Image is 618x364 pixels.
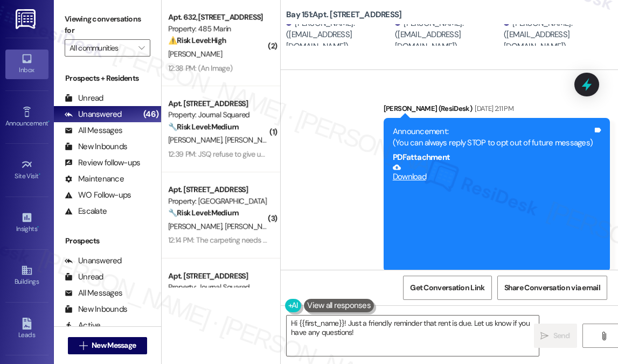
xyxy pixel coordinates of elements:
b: Bay 151: Apt. [STREET_ADDRESS] [286,9,401,20]
div: [PERSON_NAME]. ([EMAIL_ADDRESS][DOMAIN_NAME]) [395,18,501,52]
div: Active [65,320,101,331]
a: Inbox [5,50,48,79]
div: Apt. [STREET_ADDRESS] [168,270,268,282]
div: 12:39 PM: JSQ refuse to give us access to the dog park. We want to know why plz [168,149,422,159]
div: [PERSON_NAME]. ([EMAIL_ADDRESS][DOMAIN_NAME]) [504,18,610,52]
span: [PERSON_NAME] [168,135,225,145]
div: Escalate [65,206,107,217]
span: Share Conversation via email [504,282,600,293]
strong: ⚠️ Risk Level: High [168,36,226,45]
div: Unread [65,271,103,283]
div: Apt. [STREET_ADDRESS] [168,98,268,109]
a: Insights • [5,208,48,237]
div: New Inbounds [65,304,127,315]
div: All Messages [65,288,122,299]
div: Maintenance [65,173,124,185]
div: Property: [GEOGRAPHIC_DATA] [168,195,268,207]
div: 12:38 PM: (An Image) [168,63,232,73]
div: [DATE] 2:11 PM [472,103,513,114]
div: (46) [141,106,161,123]
div: Prospects [54,235,161,247]
span: • [37,223,39,231]
iframe: Download https://res.cloudinary.com/residesk/image/upload/v1716401272/am7l9o6likkblvg6roao.pdf [393,183,554,264]
div: [PERSON_NAME]. ([EMAIL_ADDRESS][DOMAIN_NAME]) [286,18,392,52]
div: 12:14 PM: The carpeting needs to be cleaned not just vacuumed, it is wet sometimes, which I did l... [168,235,609,245]
div: New Inbounds [65,141,127,152]
div: All Messages [65,125,122,136]
strong: 🔧 Risk Level: Medium [168,122,238,131]
div: Unanswered [65,109,122,120]
div: Unread [65,93,103,104]
img: ResiDesk Logo [16,9,38,29]
a: Leads [5,314,48,344]
div: Unanswered [65,255,122,267]
button: Share Conversation via email [497,276,607,300]
span: [PERSON_NAME] [168,49,222,59]
div: Apt. [STREET_ADDRESS] [168,184,268,195]
span: New Message [92,340,136,351]
div: Announcement: (You can always reply STOP to opt out of future messages) [393,126,593,149]
div: [PERSON_NAME] (ResiDesk) [384,103,610,118]
i:  [600,332,608,340]
a: Download [393,163,593,182]
span: • [48,118,50,125]
span: Send [553,330,570,341]
div: Apt. 632, [STREET_ADDRESS] [168,12,268,23]
i:  [79,341,87,350]
button: Get Conversation Link [403,276,491,300]
div: Property: Journal Squared [168,282,268,293]
a: Site Visit • [5,156,48,185]
a: Buildings [5,261,48,290]
div: Property: Journal Squared [168,109,268,121]
span: • [39,171,40,178]
button: New Message [68,337,148,354]
input: All communities [70,39,133,57]
i:  [540,332,548,340]
div: Property: 485 Marin [168,23,268,34]
b: PDF attachment [393,152,450,163]
strong: 🔧 Risk Level: Medium [168,208,238,218]
span: [PERSON_NAME] [168,221,225,231]
div: WO Follow-ups [65,190,131,201]
div: Review follow-ups [65,157,140,169]
textarea: Hi {{first_name}}! Just a friendly reminder that rent is due. Let us know if you have any questions! [287,316,539,356]
span: Get Conversation Link [410,282,484,293]
span: [PERSON_NAME] [225,221,279,231]
div: Prospects + Residents [54,73,161,84]
i:  [138,44,144,52]
button: Send [534,324,577,348]
label: Viewing conversations for [65,11,150,39]
span: [PERSON_NAME] [225,135,279,145]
